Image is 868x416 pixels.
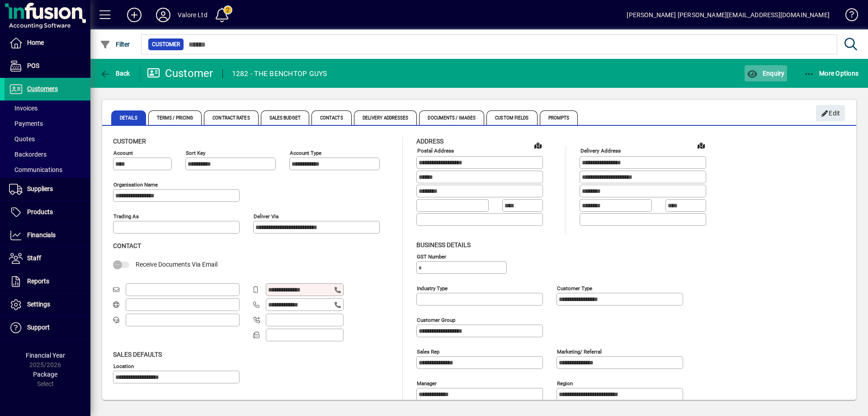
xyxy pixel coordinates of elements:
a: View on map [694,138,708,153]
a: Quotes [5,131,90,147]
span: Back [100,70,130,77]
a: Financials [5,224,90,247]
span: Package [33,371,57,378]
button: Enquiry [745,65,787,81]
mat-label: Industry type [417,285,448,291]
a: Products [5,201,90,224]
span: Financial Year [26,352,65,359]
mat-label: Organisation name [113,182,158,188]
mat-label: Account [113,150,133,156]
span: Enquiry [747,70,784,77]
span: Contacts [311,110,352,125]
span: Delivery Addresses [354,110,417,125]
mat-label: Manager [417,380,437,386]
a: Backorders [5,147,90,162]
a: Settings [5,293,90,316]
mat-label: Sort key [186,150,205,156]
div: [PERSON_NAME] [PERSON_NAME][EMAIL_ADDRESS][DOMAIN_NAME] [627,8,830,22]
a: POS [5,55,90,77]
span: Receive Documents Via Email [136,261,217,268]
span: Terms / Pricing [148,110,202,125]
span: Contract Rates [204,110,258,125]
span: Edit [821,106,840,121]
a: Invoices [5,100,90,116]
span: Sales defaults [113,351,162,358]
mat-label: Sales rep [417,348,439,354]
span: Customer [152,40,180,49]
button: Profile [149,7,178,23]
span: Backorders [9,151,47,158]
mat-label: Account Type [290,150,321,156]
span: Staff [27,254,41,262]
mat-label: Customer type [557,285,592,291]
span: Filter [100,41,130,48]
mat-label: Customer group [417,316,455,323]
a: Knowledge Base [839,2,857,31]
a: Suppliers [5,178,90,201]
a: View on map [531,138,545,153]
div: Customer [147,66,213,81]
div: 1282 - THE BENCHTOP GUYS [232,67,327,81]
span: Details [111,110,146,125]
span: Home [27,39,44,46]
mat-label: Location [113,363,134,369]
button: More Options [802,65,861,81]
span: Products [27,208,53,215]
button: Back [98,65,132,81]
span: Prompts [540,110,578,125]
span: POS [27,62,39,69]
button: Add [120,7,149,23]
mat-label: Trading as [113,213,139,220]
span: Custom Fields [486,110,537,125]
span: Customer [113,138,146,145]
span: Suppliers [27,185,53,192]
a: Payments [5,116,90,131]
span: Financials [27,231,56,239]
span: Business details [416,241,471,249]
span: More Options [804,70,859,77]
span: Settings [27,301,50,308]
mat-label: Region [557,380,573,386]
span: Support [27,324,50,331]
mat-label: Deliver via [254,213,278,220]
app-page-header-button: Back [90,65,140,81]
a: Support [5,316,90,339]
span: Reports [27,277,49,285]
a: Reports [5,270,90,293]
span: Contact [113,242,141,249]
button: Edit [816,105,845,121]
span: Quotes [9,135,35,143]
span: Communications [9,166,62,173]
mat-label: Marketing/ Referral [557,348,602,354]
a: Home [5,32,90,54]
span: Address [416,138,443,145]
span: Invoices [9,105,38,112]
button: Filter [98,36,132,53]
a: Staff [5,247,90,270]
span: Sales Budget [261,110,309,125]
span: Documents / Images [419,110,484,125]
span: Customers [27,85,58,92]
span: Payments [9,120,43,127]
mat-label: GST Number [417,253,446,259]
a: Communications [5,162,90,177]
div: Valore Ltd [178,8,208,22]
